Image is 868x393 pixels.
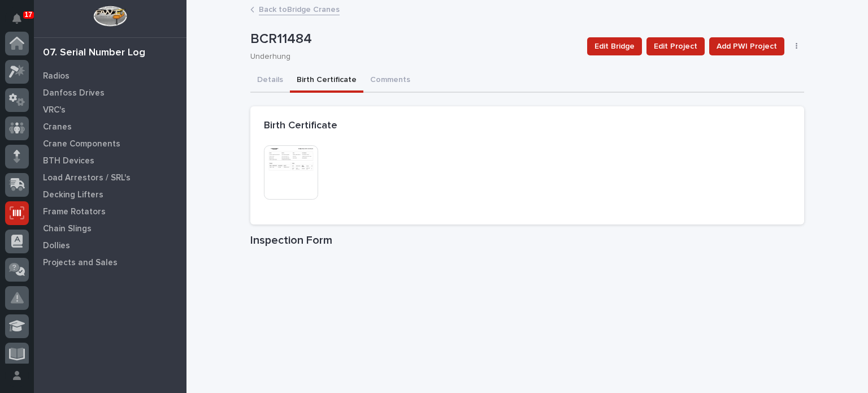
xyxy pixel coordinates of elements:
span: Add PWI Project [717,40,777,53]
a: Radios [34,67,186,84]
a: Back toBridge Cranes [259,2,340,15]
p: BTH Devices [43,156,94,166]
a: Crane Components [34,135,186,152]
p: Radios [43,71,70,81]
div: 07. Serial Number Log [43,47,145,59]
p: Underhung [250,52,574,62]
button: Comments [363,69,417,93]
span: Edit Bridge [594,40,635,53]
button: Birth Certificate [290,69,363,93]
a: Cranes [34,118,186,135]
button: Edit Bridge [587,37,642,55]
a: Chain Slings [34,220,186,237]
p: Projects and Sales [43,258,118,268]
span: Edit Project [654,40,697,53]
a: Decking Lifters [34,186,186,203]
p: BCR11484 [250,31,578,47]
a: Projects and Sales [34,254,186,271]
p: Load Arrestors / SRL's [43,173,131,183]
a: VRC's [34,101,186,118]
p: Dollies [43,241,70,251]
button: Details [250,69,290,93]
button: Edit Project [646,37,705,55]
h1: Inspection Form [250,234,804,247]
p: VRC's [43,105,66,115]
p: Decking Lifters [43,190,103,200]
img: Workspace Logo [93,6,127,27]
p: Chain Slings [43,224,92,234]
p: Frame Rotators [43,207,106,217]
button: Notifications [5,7,29,31]
button: Add PWI Project [709,37,784,55]
a: Frame Rotators [34,203,186,220]
p: 17 [25,11,32,19]
p: Crane Components [43,139,120,149]
a: Load Arrestors / SRL's [34,169,186,186]
p: Cranes [43,122,72,132]
a: Dollies [34,237,186,254]
a: BTH Devices [34,152,186,169]
h2: Birth Certificate [264,120,337,132]
p: Danfoss Drives [43,88,105,98]
div: Notifications17 [14,14,29,32]
a: Danfoss Drives [34,84,186,101]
